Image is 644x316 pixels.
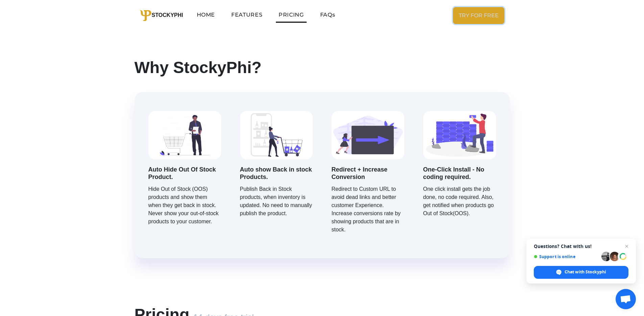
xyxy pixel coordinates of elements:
img: Redirect [332,111,404,159]
span: Questions? Chat with us! [534,244,628,249]
h6: One-Click Install - No coding required. [423,159,496,182]
a: TRY FOR FREE [453,7,504,24]
a: STOCKYPHI [140,8,183,23]
p: Publish Back in Stock products, when inventory is updated. No need to manually publish the product. [240,182,313,218]
a: FAQs [317,8,338,22]
a: Open chat [616,289,636,309]
a: PRICING [276,8,306,23]
a: FEATURES [229,8,265,22]
span: Chat with Stockyphi [534,266,628,279]
img: Out of Stock [148,111,221,159]
h6: Auto Hide Out Of Stock Product. [148,159,221,182]
img: Back In Stock [240,111,313,159]
h1: Why StockyPhi? [135,58,510,77]
p: One click install gets the job done, no code required. Also, get notified when products go Out of... [423,182,496,218]
img: No Coding [423,111,496,159]
a: HOME [194,8,218,22]
span: Chat with Stockyphi [565,269,606,275]
span: Support is online [534,254,599,259]
p: Redirect to Custom URL to avoid dead links and better customer Experience. Increase conversions r... [332,182,404,234]
h6: Redirect + Increase Conversion [332,159,404,182]
h6: Auto show Back in stock Products. [240,159,313,182]
img: logo [140,10,152,21]
p: Hide Out of Stock (OOS) products and show them when they get back in stock. Never show your out-o... [148,182,221,226]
